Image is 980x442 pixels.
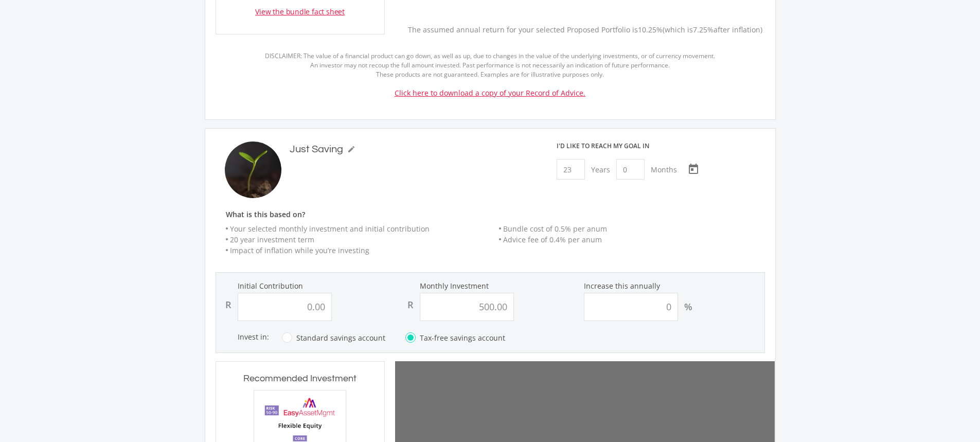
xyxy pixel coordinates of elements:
[499,234,765,245] li: Advice fee of 0.4% per anum
[405,24,765,35] p: The assumed annual return for your selected Proposed Portfolio is (which is after inflation)
[226,234,492,245] li: 20 year investment term
[693,25,714,34] span: 7.25%
[226,223,492,234] li: Your selected monthly investment and initial contribution
[255,7,345,17] a: View the bundle fact sheet
[395,88,585,98] a: Click here to download a copy of your Record of Advice.
[407,298,414,311] div: R
[343,142,360,157] button: mode_edit
[226,372,375,386] h3: Recommended Investment
[584,281,761,291] label: Increase this annually
[585,159,616,180] div: Years
[401,281,579,291] label: Monthly Investment
[226,245,492,256] li: Impact of inflation while you’re investing
[557,142,649,151] div: I'd like to reach my goal in
[238,331,764,344] div: Invest in:
[219,281,397,291] label: Initial Contribution
[216,210,775,219] h6: What is this based on?
[684,300,692,313] div: %
[290,142,343,157] div: Just Saving
[683,159,704,180] button: Open calendar
[347,145,355,153] i: mode_edit
[225,298,231,311] div: R
[638,25,663,34] span: 10.25%
[499,223,765,234] li: Bundle cost of 0.5% per anum
[216,51,765,79] p: DISCLAIMER: The value of a financial product can go down, as well as up, due to changes in the va...
[645,159,683,180] div: Months
[282,331,385,344] label: Standard savings account
[616,159,645,180] input: Months
[557,159,585,180] input: Years
[405,331,505,344] label: Tax-free savings account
